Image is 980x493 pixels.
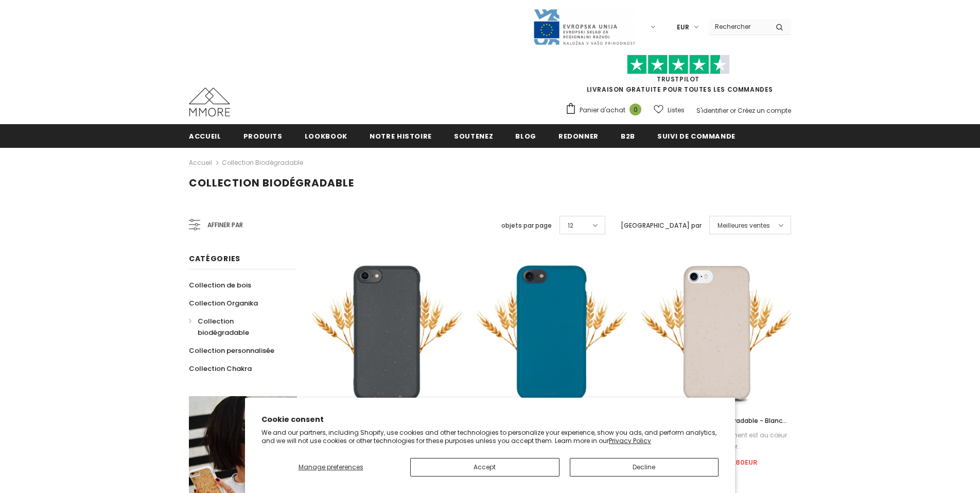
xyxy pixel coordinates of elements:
span: € 19.80EUR [719,457,758,467]
h2: Cookie consent [261,414,719,425]
a: Panier d'achat 0 [565,103,646,118]
span: Meilleures ventes [717,220,770,231]
span: Collection Organika [189,298,258,308]
a: Accueil [189,157,212,169]
a: S'identifier [696,106,728,115]
button: Manage preferences [261,458,400,477]
span: Blog [515,131,536,141]
img: Faites confiance aux étoiles pilotes [627,55,730,75]
span: Collection Chakra [189,364,252,373]
a: Collection biodégradable [222,158,303,167]
a: Créez un compte [738,106,791,115]
a: Redonner [558,124,599,147]
a: Lookbook [305,124,347,147]
a: Listes [654,101,685,119]
img: Cas MMORE [189,88,230,116]
span: 12 [568,220,573,231]
span: LIVRAISON GRATUITE POUR TOUTES LES COMMANDES [565,59,791,94]
span: Redonner [558,131,599,141]
a: Suivi de commande [657,124,736,147]
button: Accept [410,458,559,477]
a: Accueil [189,124,221,147]
img: Javni Razpis [533,8,636,46]
a: Collection personnalisée [189,342,274,360]
button: Decline [570,458,719,477]
span: soutenez [454,131,493,141]
span: Collection de bois [189,280,251,290]
a: Blog [515,124,536,147]
span: Manage preferences [299,463,363,471]
input: Search Site [709,19,768,34]
p: We and our partners, including Shopify, use cookies and other technologies to personalize your ex... [261,429,719,445]
span: Catégories [189,253,240,264]
span: or [730,106,736,115]
span: Collection biodégradable [198,316,249,337]
span: Suivi de commande [657,131,736,141]
span: 0 [629,104,641,115]
a: soutenez [454,124,493,147]
a: Collection Chakra [189,360,252,378]
span: Affiner par [207,219,243,231]
span: Accueil [189,131,221,141]
a: Javni Razpis [533,22,636,31]
span: Collection personnalisée [189,346,274,355]
a: Privacy Policy [609,436,651,445]
span: Collection biodégradable [189,176,354,190]
a: B2B [621,124,635,147]
a: Collection de bois [189,276,251,294]
a: Notre histoire [370,124,432,147]
span: Produits [243,131,283,141]
span: Panier d'achat [580,105,625,115]
a: Collection Organika [189,294,258,312]
label: objets par page [501,220,552,231]
span: B2B [621,131,635,141]
span: Notre histoire [370,131,432,141]
span: Listes [668,105,685,115]
a: Collection biodégradable [189,312,286,342]
a: Produits [243,124,283,147]
a: TrustPilot [657,75,699,83]
label: [GEOGRAPHIC_DATA] par [621,220,702,231]
span: Lookbook [305,131,347,141]
span: EUR [677,22,689,32]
